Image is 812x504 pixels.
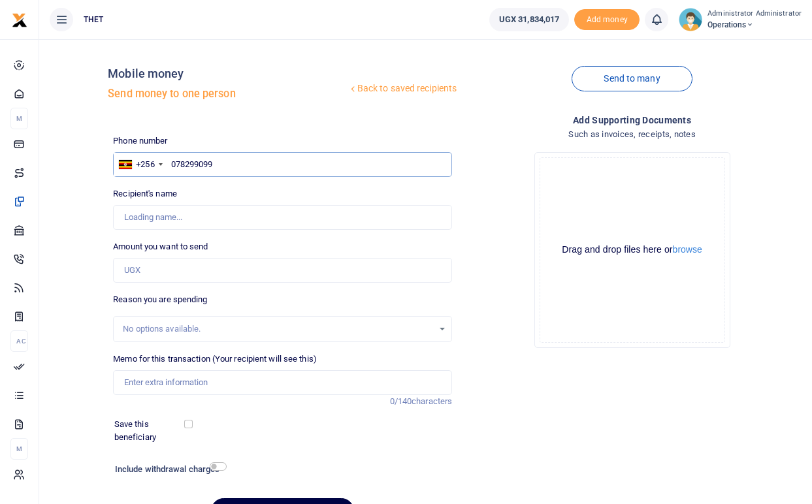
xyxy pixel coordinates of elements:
[10,438,28,460] li: M
[114,418,187,443] label: Save this beneficiary
[390,396,412,406] span: 0/140
[10,330,28,352] li: Ac
[114,153,166,176] div: Uganda: +256
[499,13,559,26] span: UGX 31,834,017
[412,396,452,406] span: characters
[540,244,724,256] div: Drag and drop files here or
[463,113,802,127] h4: Add supporting Documents
[113,152,452,177] input: Enter phone number
[574,9,640,31] li: Toup your wallet
[679,8,802,31] a: profile-user Administrator Administrator Operations
[78,14,108,25] span: THET
[673,245,702,254] button: browse
[574,14,640,24] a: Add money
[123,323,433,336] div: No options available.
[108,67,347,81] h4: Mobile money
[12,12,27,28] img: logo-small
[136,158,154,171] div: +256
[12,14,27,24] a: logo-small logo-large logo-large
[115,464,220,475] h6: Include withdrawal charges
[489,8,569,31] a: UGX 31,834,017
[113,187,177,200] label: Recipient's name
[679,8,702,31] img: profile-user
[463,127,802,142] h4: Such as invoices, receipts, notes
[10,108,28,129] li: M
[113,353,317,366] label: Memo for this transaction (Your recipient will see this)
[348,77,458,101] a: Back to saved recipients
[572,66,692,91] a: Send to many
[108,87,347,101] h5: Send money to one person
[113,258,452,283] input: UGX
[534,152,730,348] div: File Uploader
[113,240,208,253] label: Amount you want to send
[113,293,207,306] label: Reason you are spending
[574,9,640,31] span: Add money
[484,8,574,31] li: Wallet ballance
[113,370,452,395] input: Enter extra information
[113,134,167,148] label: Phone number
[707,8,802,20] small: Administrator Administrator
[707,19,802,31] span: Operations
[113,205,452,230] input: Loading name...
